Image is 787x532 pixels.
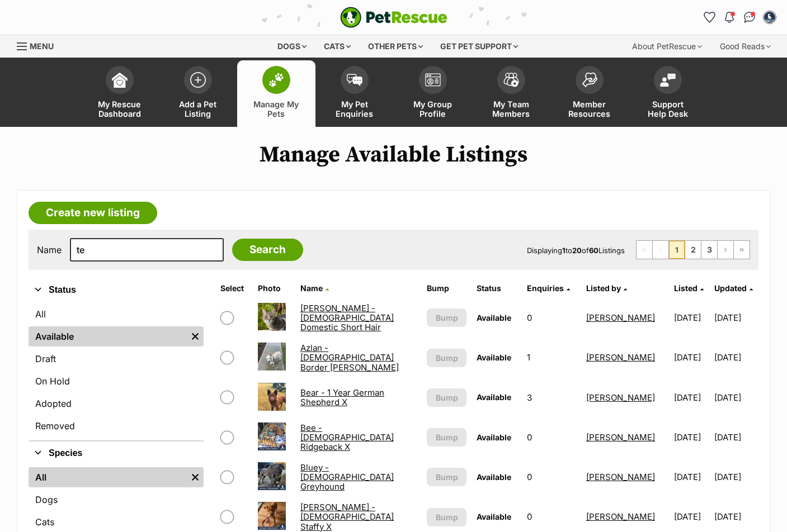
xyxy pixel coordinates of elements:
th: Select [216,279,252,297]
img: Sue Barker profile pic [764,12,775,23]
a: Add a Pet Listing [159,60,237,127]
a: Remove filter [187,467,204,487]
span: My Pet Enquiries [329,99,380,118]
span: Page 1 [669,241,685,259]
a: Create new listing [29,202,157,224]
button: Bump [427,349,466,367]
img: manage-my-pets-icon-02211641906a0b7f246fdf0571729dbe1e7629f14944591b6c1af311fb30b64b.svg [268,73,284,87]
a: On Hold [29,371,204,391]
a: Manage My Pets [237,60,315,127]
a: Dogs [29,490,204,510]
span: Available [477,392,511,402]
a: Member Resources [550,60,629,127]
span: Listed by [586,283,621,293]
a: Azlan - [DEMOGRAPHIC_DATA] Border [PERSON_NAME] [300,343,399,373]
span: Bump [436,511,458,523]
a: My Rescue Dashboard [81,60,159,127]
td: [DATE] [714,378,757,417]
span: Bump [436,431,458,443]
a: Name [300,283,329,293]
span: Menu [30,41,54,51]
a: Listed [674,283,704,293]
td: [DATE] [670,418,713,457]
td: [DATE] [670,458,713,496]
a: Next page [718,241,733,259]
a: Bluey - [DEMOGRAPHIC_DATA] Greyhound [300,462,394,492]
button: Notifications [720,8,738,26]
img: member-resources-icon-8e73f808a243e03378d46382f2149f9095a855e16c252ad45f914b54edf8863c.svg [582,72,597,87]
span: Support Help Desk [643,99,693,118]
td: [DATE] [714,338,757,377]
button: Bump [427,388,466,407]
span: My Team Members [486,99,536,118]
ul: Account quick links [700,8,779,26]
a: Remove filter [187,326,204,346]
div: Good Reads [712,35,779,58]
a: Last page [734,241,750,259]
a: [PERSON_NAME] [586,511,655,522]
span: First page [637,241,652,259]
a: Draft [29,349,204,369]
a: [PERSON_NAME] [586,352,655,363]
a: Bee - [DEMOGRAPHIC_DATA] Ridgeback X [300,422,394,453]
img: pet-enquiries-icon-7e3ad2cf08bfb03b45e93fb7055b45f3efa6380592205ae92323e6603595dc1f.svg [347,74,362,86]
a: My Pet Enquiries [315,60,394,127]
span: My Rescue Dashboard [95,99,145,118]
strong: 20 [572,246,582,255]
a: [PERSON_NAME] - [DEMOGRAPHIC_DATA] Staffy X [300,502,394,532]
td: 1 [522,338,581,377]
div: Get pet support [432,35,526,58]
button: Status [29,283,204,297]
a: Available [29,326,187,346]
span: Available [477,433,511,442]
label: Name [37,245,62,255]
a: Adopted [29,393,204,414]
span: Member Resources [564,99,615,118]
span: Available [477,353,511,362]
td: [DATE] [714,298,757,337]
span: Bump [436,392,458,403]
img: logo-e224e6f780fb5917bec1dbf3a21bbac754714ae5b6737aabdf751b685950b380.svg [340,7,447,28]
td: 0 [522,458,581,496]
a: Favourites [700,8,718,26]
img: team-members-icon-5396bd8760b3fe7c0b43da4ab00e1e3bb1a5d9ba89233759b79545d2d3fc5d0d.svg [503,73,519,87]
button: Bump [427,508,466,526]
button: Bump [427,428,466,446]
span: Bump [436,471,458,483]
td: [DATE] [670,378,713,417]
div: About PetRescue [624,35,710,58]
span: My Group Profile [408,99,458,118]
a: Support Help Desk [629,60,707,127]
div: Other pets [360,35,431,58]
strong: 1 [562,246,565,255]
span: Name [300,283,323,293]
a: My Team Members [472,60,550,127]
strong: 60 [589,246,599,255]
a: PetRescue [340,7,447,28]
span: Available [477,313,511,322]
a: Updated [714,283,753,293]
a: [PERSON_NAME] [586,392,655,403]
span: Bump [436,352,458,364]
img: help-desk-icon-fdf02630f3aa405de69fd3d07c3f3aa587a6932b1a1747fa1d2bba05be0121f9.svg [660,73,676,87]
div: Dogs [270,35,314,58]
a: All [29,304,204,324]
a: Enquiries [527,283,570,293]
td: 0 [522,418,581,457]
td: [DATE] [670,298,713,337]
th: Photo [253,279,295,297]
img: add-pet-listing-icon-0afa8454b4691262ce3f59096e99ab1cd57d4a30225e0717b998d2c9b9846f56.svg [190,72,206,88]
img: dashboard-icon-eb2f2d2d3e046f16d808141f083e7271f6b2e854fb5c12c21221c1fb7104beca.svg [112,72,128,88]
img: group-profile-icon-3fa3cf56718a62981997c0bc7e787c4b2cf8bcc04b72c1350f741eb67cf2f40e.svg [425,73,441,87]
td: [DATE] [670,338,713,377]
a: Page 2 [685,241,701,259]
button: Species [29,446,204,460]
nav: Pagination [636,240,750,259]
a: My Group Profile [394,60,472,127]
th: Bump [422,279,471,297]
td: 0 [522,298,581,337]
a: [PERSON_NAME] [586,432,655,443]
a: [PERSON_NAME] [586,312,655,323]
img: chat-41dd97257d64d25036548639549fe6c8038ab92f7586957e7f3b1b290dea8141.svg [744,12,756,23]
span: Updated [714,283,747,293]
